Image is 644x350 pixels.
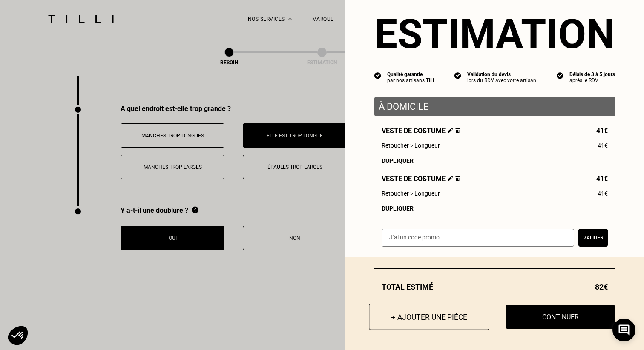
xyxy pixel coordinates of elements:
[374,10,615,58] section: Estimation
[467,77,536,83] div: lors du RDV avec votre artisan
[506,305,615,329] button: Continuer
[374,282,615,291] div: Total estimé
[598,142,608,149] span: 41€
[382,190,440,197] span: Retoucher > Longueur
[382,205,608,212] div: Dupliquer
[382,175,460,183] span: Veste de costume
[467,71,536,77] div: Validation du devis
[369,304,489,330] button: + Ajouter une pièce
[448,128,453,133] img: Éditer
[595,282,608,291] span: 82€
[455,128,460,133] img: Supprimer
[382,127,460,135] span: Veste de costume
[454,71,461,79] img: icon list info
[596,175,608,183] span: 41€
[379,101,611,112] p: À domicile
[382,142,440,149] span: Retoucher > Longueur
[569,77,615,83] div: après le RDV
[382,229,574,247] input: J‘ai un code promo
[455,176,460,181] img: Supprimer
[448,176,453,181] img: Éditer
[374,71,381,79] img: icon list info
[596,127,608,135] span: 41€
[578,229,608,247] button: Valider
[569,71,615,77] div: Délais de 3 à 5 jours
[598,190,608,197] span: 41€
[387,77,434,83] div: par nos artisans Tilli
[382,157,608,164] div: Dupliquer
[557,71,563,79] img: icon list info
[387,71,434,77] div: Qualité garantie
